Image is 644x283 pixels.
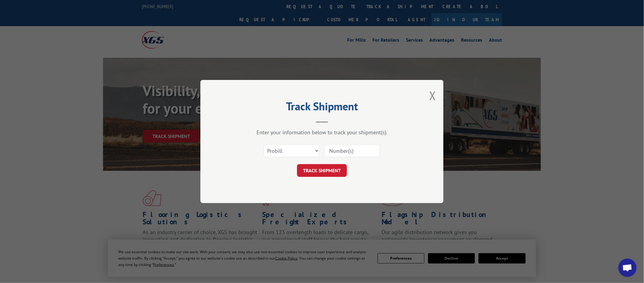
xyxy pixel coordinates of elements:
[231,102,413,114] h2: Track Shipment
[231,129,413,136] div: Enter your information below to track your shipment(s).
[429,88,436,104] button: Close modal
[618,259,637,277] a: Open chat
[297,164,347,177] button: TRACK SHIPMENT
[324,144,380,157] input: Number(s)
